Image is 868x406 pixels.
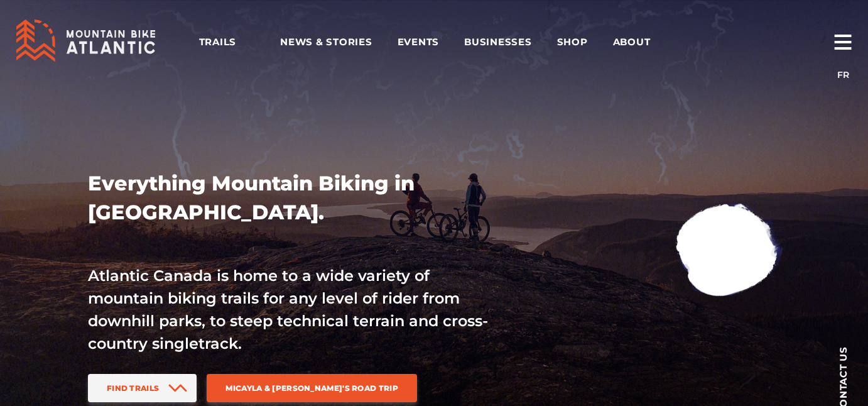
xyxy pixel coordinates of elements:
[719,239,741,261] ion-icon: play
[651,33,669,51] ion-icon: arrow dropdown
[207,374,417,402] a: Micayla & [PERSON_NAME]'s Road Trip
[837,69,849,80] a: FR
[464,36,532,48] span: Businesses
[398,36,440,48] span: Events
[199,36,256,48] span: Trails
[280,36,372,48] span: News & Stories
[107,383,159,393] span: Find Trails
[225,383,398,393] span: Micayla & [PERSON_NAME]'s Road Trip
[88,169,490,227] h1: Everything Mountain Biking in [GEOGRAPHIC_DATA].
[791,31,811,52] ion-icon: search
[88,374,197,402] a: Find Trails
[557,36,588,48] span: Shop
[613,36,670,48] span: About
[88,265,490,355] p: Atlantic Canada is home to a wide variety of mountain biking trails for any level of rider from d...
[237,33,255,51] ion-icon: arrow dropdown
